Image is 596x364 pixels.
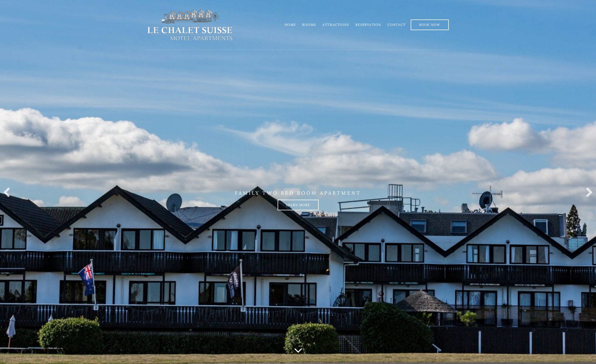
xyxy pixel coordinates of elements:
[322,23,349,27] a: Attractions
[302,23,316,27] a: Rooms
[146,190,450,196] p: PREMIER ONE BED ROOM APARTMENT
[355,23,381,27] a: Reservation
[411,19,449,30] a: Book Now
[146,9,233,41] img: lechaletsuisse
[278,200,319,210] a: Learn more
[387,23,405,27] a: Contact
[285,23,296,27] a: Home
